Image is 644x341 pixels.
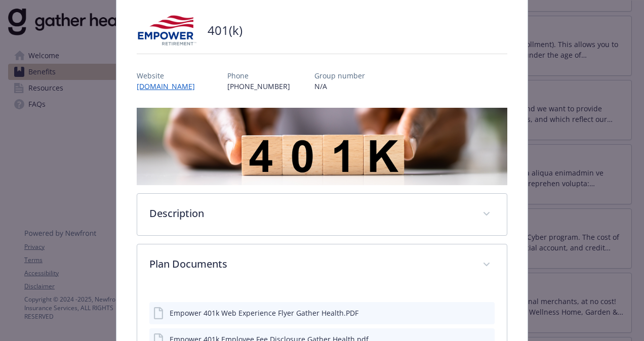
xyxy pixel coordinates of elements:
button: download file [465,308,473,318]
p: Website [137,70,203,81]
img: banner [137,108,507,185]
p: Plan Documents [149,257,470,272]
h2: 401(k) [208,22,243,39]
div: Empower 401k Web Experience Flyer Gather Health.PDF [170,308,358,318]
div: Description [137,194,507,235]
img: Empower Retirement [137,15,197,46]
div: Plan Documents [137,244,507,286]
p: Description [149,206,470,221]
p: [PHONE_NUMBER] [227,81,290,92]
a: [DOMAIN_NAME] [137,81,203,91]
p: Phone [227,70,290,81]
button: preview file [481,308,491,318]
p: N/A [314,81,365,92]
p: Group number [314,70,365,81]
